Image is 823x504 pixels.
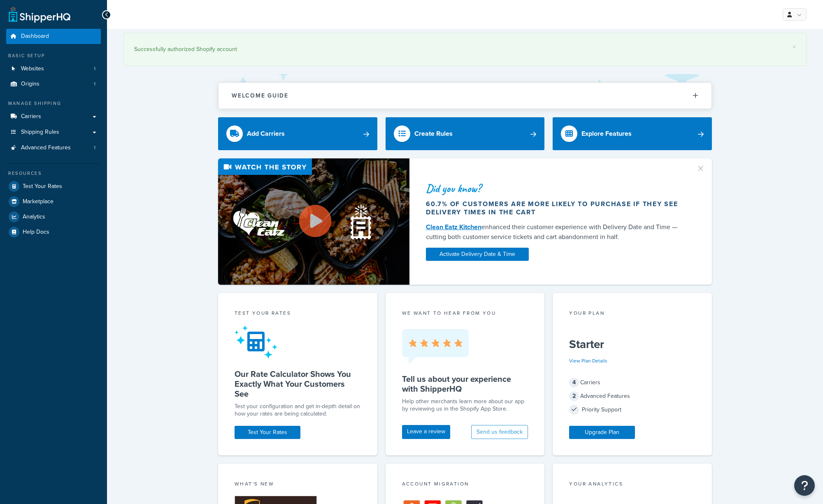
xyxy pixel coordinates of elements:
span: Carriers [21,113,41,120]
span: 1 [94,65,95,72]
a: Carriers [6,109,101,124]
div: Test your configuration and get in-depth detail on how your rates are being calculated. [235,403,361,418]
span: Shipping Rules [21,129,59,136]
div: Manage Shipping [6,100,101,107]
button: Welcome Guide [219,83,711,109]
h5: Tell us about your experience with ShipperHQ [402,374,528,394]
img: Video thumbnail [218,158,409,285]
a: Clean Eatz Kitchen [426,222,481,232]
button: Send us feedback [471,425,528,439]
div: Your Analytics [569,480,695,490]
span: Websites [21,65,44,72]
div: Basic Setup [6,52,101,59]
a: Create Rules [386,117,545,150]
a: Advanced Features1 [6,140,101,156]
div: Priority Support [569,404,695,416]
div: Test your rates [235,309,361,319]
p: Help other merchants learn more about our app by reviewing us in the Shopify App Store. [402,398,528,413]
div: Successfully authorized Shopify account [134,44,796,55]
span: Help Docs [23,229,49,236]
a: Dashboard [6,29,101,44]
div: Explore Features [581,128,632,139]
div: What's New [235,480,361,490]
li: Origins [6,77,101,92]
h2: Welcome Guide [232,93,288,99]
div: Add Carriers [247,128,285,139]
span: 4 [569,378,579,388]
div: Your Plan [569,309,695,319]
span: Advanced Features [21,144,71,151]
li: Advanced Features [6,140,101,156]
a: Test Your Rates [235,426,300,439]
p: we want to hear from you [402,309,528,317]
div: Carriers [569,377,695,388]
a: Explore Features [553,117,712,150]
a: Origins1 [6,77,101,92]
span: Analytics [23,214,45,221]
h5: Starter [569,338,695,351]
div: Create Rules [414,128,453,139]
a: Analytics [6,209,101,224]
a: Shipping Rules [6,125,101,140]
a: Leave a review [402,425,450,439]
a: × [793,44,796,50]
span: Dashboard [21,33,49,40]
a: View Plan Details [569,357,607,365]
div: Did you know? [426,183,686,194]
a: Websites1 [6,61,101,77]
a: Activate Delivery Date & Time [426,248,529,261]
a: Add Carriers [218,117,377,150]
button: Open Resource Center [794,475,815,496]
a: Test Your Rates [6,179,101,194]
span: Marketplace [23,198,53,205]
div: 60.7% of customers are more likely to purchase if they see delivery times in the cart [426,200,686,216]
li: Websites [6,61,101,77]
div: Advanced Features [569,390,695,402]
h5: Our Rate Calculator Shows You Exactly What Your Customers See [235,369,361,399]
span: 2 [569,391,579,401]
a: Help Docs [6,225,101,239]
a: Upgrade Plan [569,426,635,439]
span: Origins [21,81,40,88]
div: enhanced their customer experience with Delivery Date and Time — cutting both customer service ti... [426,222,686,242]
span: 1 [94,81,95,88]
div: Account Migration [402,480,528,490]
a: Marketplace [6,194,101,209]
div: Resources [6,170,101,177]
span: 1 [94,144,95,151]
span: Test Your Rates [23,183,62,190]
